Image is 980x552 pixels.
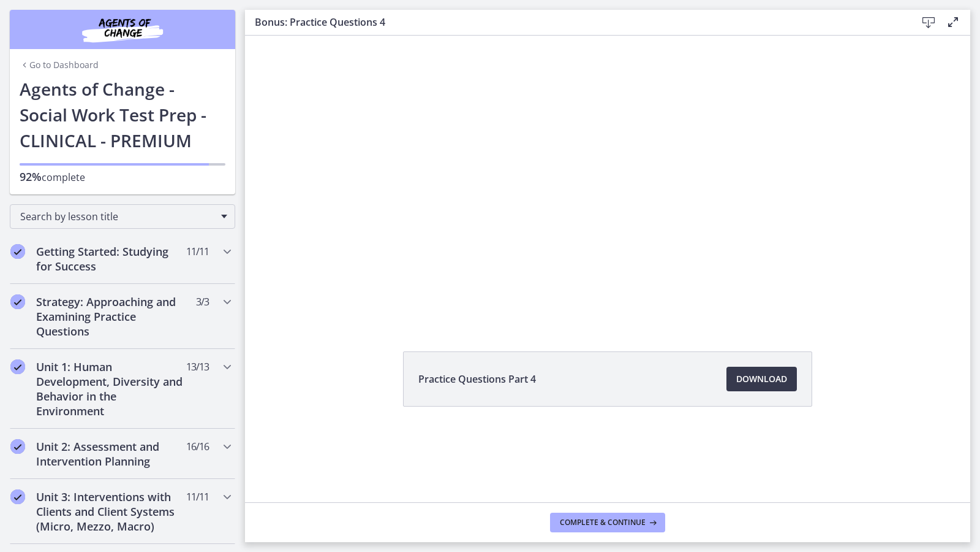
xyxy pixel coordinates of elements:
img: Agents of Change [49,15,196,44]
h2: Unit 1: Human Development, Diversity and Behavior in the Environment [36,359,186,418]
i: Completed [10,439,25,454]
div: Search by lesson title [10,204,235,229]
button: Complete & continue [550,513,665,532]
span: Complete & continue [560,518,646,527]
span: 92% [20,169,42,184]
iframe: Video Lesson [245,36,970,323]
i: Completed [10,359,25,374]
span: 13 / 13 [186,359,209,374]
i: Completed [10,489,25,504]
a: Download [726,367,797,391]
span: 3 / 3 [196,294,209,309]
h3: Bonus: Practice Questions 4 [255,15,897,29]
h2: Unit 3: Interventions with Clients and Client Systems (Micro, Mezzo, Macro) [36,489,186,534]
span: Practice Questions Part 4 [418,372,536,386]
span: 16 / 16 [186,439,209,454]
h2: Unit 2: Assessment and Intervention Planning [36,439,186,469]
i: Completed [10,244,25,259]
a: Go to Dashboard [20,59,99,71]
span: Search by lesson title [20,210,215,223]
h2: Strategy: Approaching and Examining Practice Questions [36,294,186,339]
h1: Agents of Change - Social Work Test Prep - CLINICAL - PREMIUM [20,76,225,153]
span: 11 / 11 [186,244,209,259]
p: complete [20,169,225,185]
span: Download [736,372,787,386]
span: 11 / 11 [186,489,209,504]
h2: Getting Started: Studying for Success [36,244,186,274]
i: Completed [10,294,25,309]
